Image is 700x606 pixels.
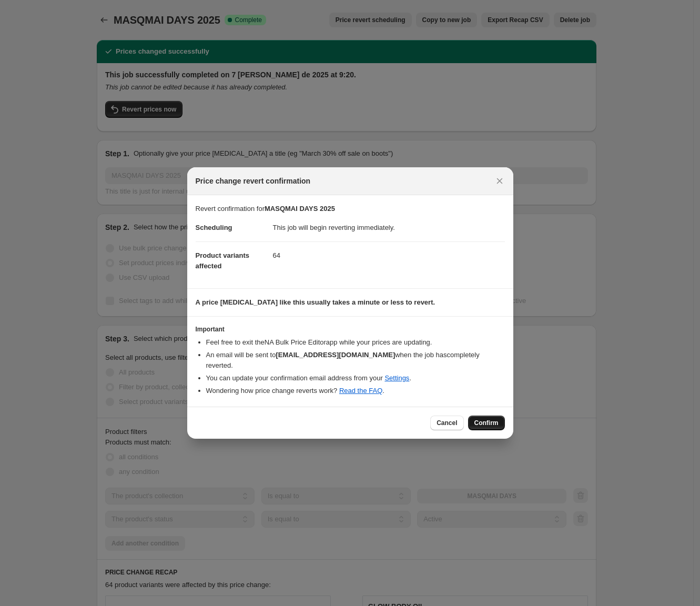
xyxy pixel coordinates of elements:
[196,224,232,231] span: Scheduling
[196,298,435,306] b: A price [MEDICAL_DATA] like this usually takes a minute or less to revert.
[206,386,505,396] li: Wondering how price change reverts work? .
[206,337,505,348] li: Feel free to exit the NA Bulk Price Editor app while your prices are updating.
[276,351,395,359] b: [EMAIL_ADDRESS][DOMAIN_NAME]
[430,416,463,430] button: Cancel
[196,176,311,186] span: Price change revert confirmation
[196,325,505,334] h3: Important
[474,419,499,427] span: Confirm
[196,251,250,270] span: Product variants affected
[206,350,505,371] li: An email will be sent to when the job has completely reverted .
[273,241,505,269] dd: 64
[196,204,505,214] p: Revert confirmation for
[206,373,505,383] li: You can update your confirmation email address from your .
[437,419,457,427] span: Cancel
[384,374,409,382] a: Settings
[273,214,505,241] dd: This job will begin reverting immediately.
[468,416,505,430] button: Confirm
[339,387,382,395] a: Read the FAQ
[492,174,507,188] button: Close
[265,205,335,213] b: MASQMAI DAYS 2025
